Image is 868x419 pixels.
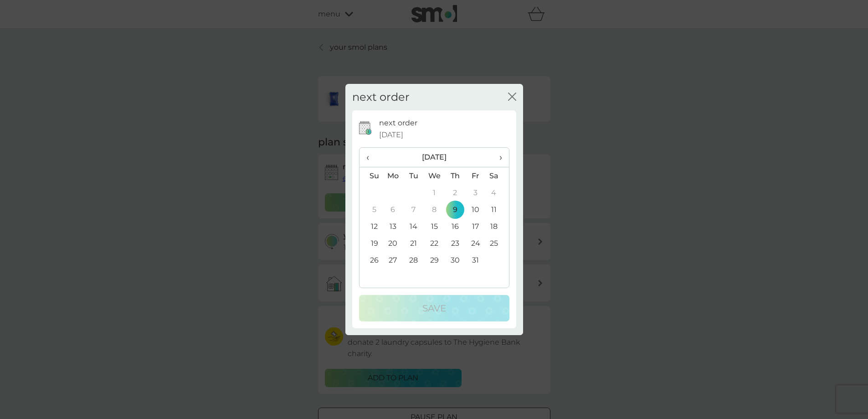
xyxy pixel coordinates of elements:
[403,201,424,218] td: 7
[508,93,516,102] button: close
[424,218,445,235] td: 15
[352,91,410,104] h2: next order
[383,218,404,235] td: 13
[424,252,445,269] td: 29
[486,218,508,235] td: 18
[360,201,383,218] td: 5
[465,167,486,185] th: Fr
[424,235,445,252] td: 22
[403,218,424,235] td: 14
[379,129,403,141] span: [DATE]
[465,184,486,201] td: 3
[383,148,486,167] th: [DATE]
[424,201,445,218] td: 8
[383,252,404,269] td: 27
[486,167,508,185] th: Sa
[360,252,383,269] td: 26
[486,235,508,252] td: 25
[445,252,465,269] td: 30
[403,252,424,269] td: 28
[366,148,376,167] span: ‹
[465,201,486,218] td: 10
[359,295,509,321] button: Save
[360,167,383,185] th: Su
[445,167,465,185] th: Th
[383,235,404,252] td: 20
[424,184,445,201] td: 1
[383,167,404,185] th: Mo
[383,201,404,218] td: 6
[445,218,465,235] td: 16
[493,148,502,167] span: ›
[486,201,508,218] td: 11
[445,201,465,218] td: 9
[379,117,417,129] p: next order
[403,167,424,185] th: Tu
[486,184,508,201] td: 4
[424,167,445,185] th: We
[465,235,486,252] td: 24
[465,252,486,269] td: 31
[403,235,424,252] td: 21
[445,235,465,252] td: 23
[465,218,486,235] td: 17
[360,235,383,252] td: 19
[422,301,446,316] p: Save
[445,184,465,201] td: 2
[360,218,383,235] td: 12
